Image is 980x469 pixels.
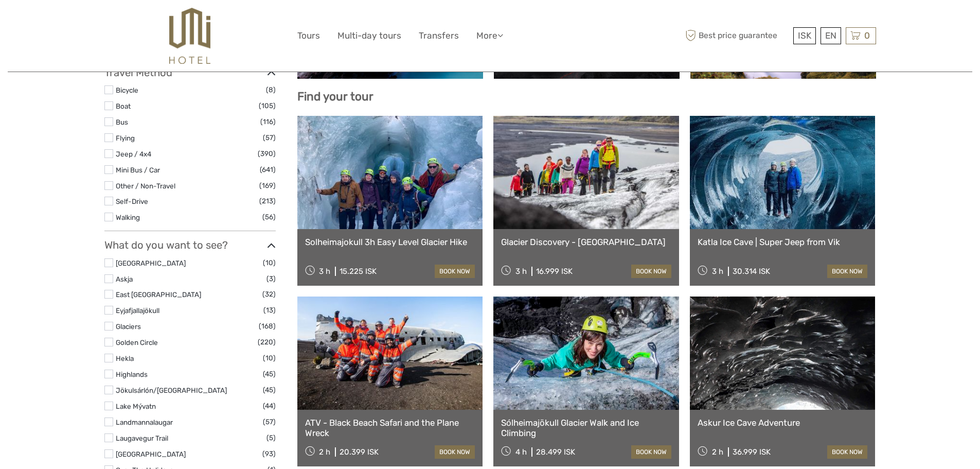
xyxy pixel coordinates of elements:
[631,265,671,278] a: book now
[116,197,148,205] a: Self-Drive
[116,434,168,442] a: Laugavegur Trail
[116,118,128,126] a: Bus
[104,239,276,251] h3: What do you want to see?
[419,28,459,43] a: Transfers
[515,267,527,276] span: 3 h
[698,237,868,247] a: Katla Ice Cave | Super Jeep from Vik
[116,386,227,394] a: Jökulsárlón/[GEOGRAPHIC_DATA]
[631,445,671,459] a: book now
[116,134,135,142] a: Flying
[259,180,276,192] span: (169)
[266,273,276,285] span: (3)
[536,447,575,457] div: 28.499 ISK
[259,195,276,207] span: (213)
[116,259,186,267] a: [GEOGRAPHIC_DATA]
[863,30,871,41] span: 0
[116,166,160,174] a: Mini Bus / Car
[116,213,140,221] a: Walking
[116,306,159,315] a: Eyjafjallajökull
[266,84,276,96] span: (8)
[260,116,276,128] span: (116)
[116,182,175,190] a: Other / Non-Travel
[116,86,138,94] a: Bicycle
[116,290,201,299] a: East [GEOGRAPHIC_DATA]
[116,418,173,426] a: Landmannalaugar
[258,336,276,348] span: (220)
[116,102,131,110] a: Boat
[733,447,771,457] div: 36.999 ISK
[305,237,475,247] a: Solheimajokull 3h Easy Level Glacier Hike
[116,322,141,331] a: Glaciers
[435,445,475,459] a: book now
[104,66,276,79] h3: Travel Method
[435,265,475,278] a: book now
[260,164,276,176] span: (641)
[263,304,276,316] span: (13)
[116,370,148,378] a: Highlands
[297,90,373,103] b: Find your tour
[262,288,276,300] span: (32)
[116,150,151,158] a: Jeep / 4x4
[297,28,320,43] a: Tours
[821,27,841,44] div: EN
[536,267,573,276] div: 16.999 ISK
[827,265,867,278] a: book now
[798,30,811,41] span: ISK
[116,402,156,410] a: Lake Mývatn
[116,450,186,458] a: [GEOGRAPHIC_DATA]
[340,447,379,457] div: 20.399 ISK
[827,445,867,459] a: book now
[501,237,671,247] a: Glacier Discovery - [GEOGRAPHIC_DATA]
[259,320,276,332] span: (168)
[263,384,276,396] span: (45)
[258,148,276,160] span: (390)
[262,211,276,223] span: (56)
[116,275,133,283] a: Askja
[263,416,276,428] span: (57)
[698,418,868,428] a: Askur Ice Cave Adventure
[263,368,276,380] span: (45)
[712,447,723,457] span: 2 h
[340,267,377,276] div: 15.225 ISK
[319,267,330,276] span: 3 h
[169,8,210,64] img: 526-1e775aa5-7374-4589-9d7e-5793fb20bdfc_logo_big.jpg
[501,418,671,439] a: Sólheimajökull Glacier Walk and Ice Climbing
[263,400,276,412] span: (44)
[259,100,276,112] span: (105)
[262,448,276,460] span: (93)
[476,28,503,43] a: More
[266,432,276,444] span: (5)
[319,447,330,457] span: 2 h
[683,27,791,44] span: Best price guarantee
[337,28,401,43] a: Multi-day tours
[515,447,527,457] span: 4 h
[116,354,134,362] a: Hekla
[263,257,276,269] span: (10)
[263,132,276,144] span: (57)
[263,352,276,364] span: (10)
[712,267,723,276] span: 3 h
[305,418,475,439] a: ATV - Black Beach Safari and the Plane Wreck
[733,267,770,276] div: 30.314 ISK
[116,338,158,346] a: Golden Circle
